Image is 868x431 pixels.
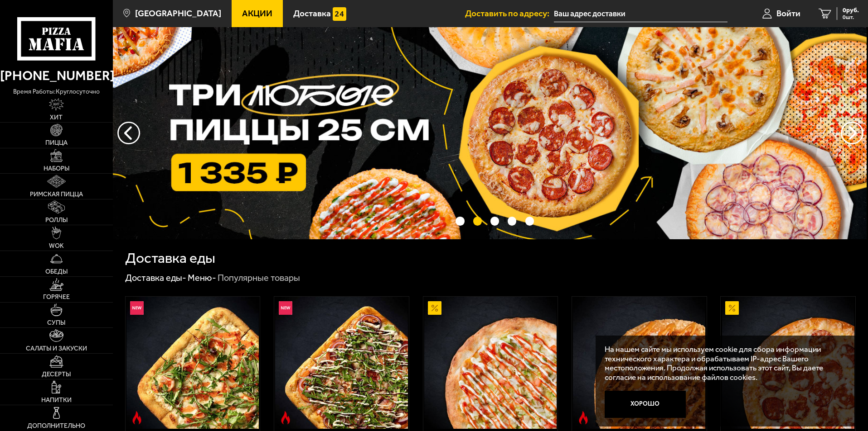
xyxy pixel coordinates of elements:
button: точки переключения [525,217,534,225]
div: Популярные товары [218,272,300,284]
span: Доставить по адресу: [465,9,554,18]
button: точки переключения [473,217,482,225]
img: Биф чили 25 см (толстое с сыром) [573,297,705,429]
img: Пепперони 25 см (толстое с сыром) [722,297,854,429]
span: Римская пицца [30,191,83,198]
button: точки переключения [490,217,499,225]
img: Римская с креветками [126,297,259,429]
span: Пицца [45,140,68,146]
button: точки переключения [456,217,464,225]
span: Акции [242,9,272,18]
span: Войти [776,9,800,18]
img: Новинка [130,301,144,315]
img: Акционный [725,301,739,315]
span: Доставка [293,9,331,18]
a: НовинкаОстрое блюдоРимская с мясным ассорти [274,297,409,429]
span: Обеды [45,269,68,275]
a: Меню- [188,272,216,283]
span: Десерты [42,371,71,378]
span: 0 шт. [843,14,859,20]
img: Острое блюдо [279,411,292,425]
span: Напитки [41,397,72,403]
img: Аль-Шам 25 см (тонкое тесто) [424,297,557,429]
img: 15daf4d41897b9f0e9f617042186c801.svg [333,7,346,21]
a: Острое блюдоБиф чили 25 см (толстое с сыром) [572,297,707,429]
a: Доставка еды- [125,272,186,283]
span: Дополнительно [27,423,85,429]
button: Хорошо [605,391,686,418]
span: WOK [49,243,64,249]
a: АкционныйПепперони 25 см (толстое с сыром) [721,297,855,429]
p: На нашем сайте мы используем cookie для сбора информации технического характера и обрабатываем IP... [605,345,842,382]
span: Супы [47,320,65,326]
button: следующий [117,122,140,144]
img: Римская с мясным ассорти [275,297,407,429]
img: Акционный [428,301,441,315]
button: предыдущий [841,122,863,144]
input: Ваш адрес доставки [554,5,727,22]
span: [GEOGRAPHIC_DATA] [135,9,221,18]
a: НовинкаОстрое блюдоРимская с креветками [126,297,260,429]
span: Хит [50,114,63,121]
span: Салаты и закуски [26,346,87,352]
img: Острое блюдо [577,411,590,425]
img: Новинка [279,301,292,315]
span: 0 руб. [843,7,859,14]
h1: Доставка еды [125,251,215,265]
a: АкционныйАль-Шам 25 см (тонкое тесто) [423,297,558,429]
span: Горячее [43,294,70,300]
span: Роллы [45,217,68,223]
button: точки переключения [508,217,516,225]
span: Наборы [44,166,69,172]
img: Острое блюдо [130,411,144,425]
